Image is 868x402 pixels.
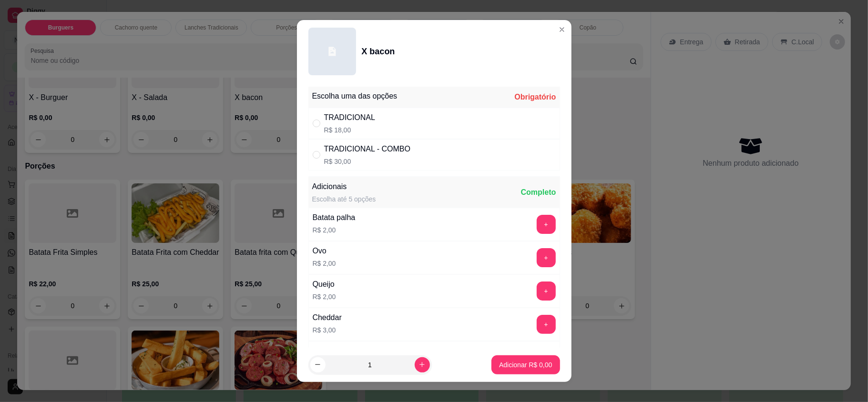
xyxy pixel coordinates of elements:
[313,292,336,301] p: R$ 2,00
[499,360,552,370] p: Adicionar R$ 0,00
[415,357,430,372] button: increase-product-quantity
[324,157,411,166] p: R$ 30,00
[491,355,560,374] button: Adicionar R$ 0,00
[312,181,376,192] div: Adicionais
[313,325,342,335] p: R$ 3,00
[537,248,556,267] button: add
[312,194,376,204] div: Escolha até 5 opções
[310,357,326,372] button: decrease-product-quantity
[313,245,336,257] div: Ovo
[313,212,356,223] div: Batata palha
[537,315,556,334] button: add
[362,45,395,58] div: X bacon
[324,143,411,155] div: TRADICIONAL - COMBO
[554,22,570,37] button: Close
[313,345,341,357] div: Catupiry
[313,279,336,290] div: Queijo
[313,312,342,323] div: Cheddar
[312,90,398,102] div: Escolha uma das opções
[324,125,376,135] p: R$ 18,00
[537,215,556,234] button: add
[514,91,556,103] div: Obrigatório
[313,225,356,235] p: R$ 2,00
[313,259,336,268] p: R$ 2,00
[324,112,376,123] div: TRADICIONAL
[537,281,556,301] button: add
[521,187,556,198] div: Completo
